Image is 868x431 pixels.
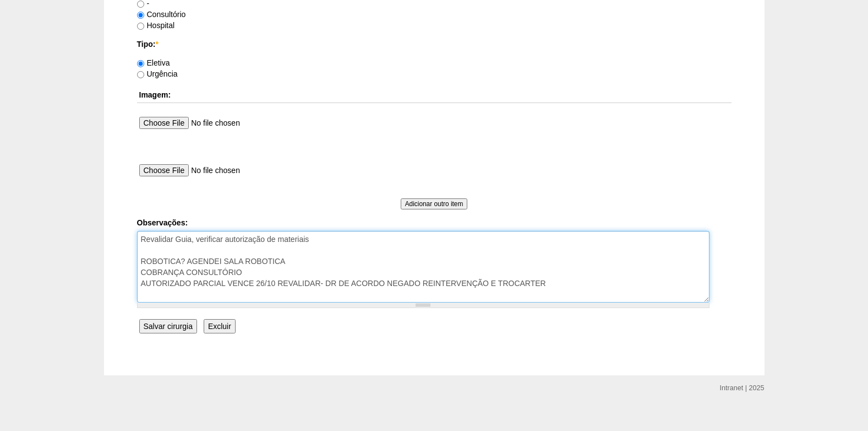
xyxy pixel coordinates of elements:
[137,10,186,19] label: Consultório
[137,23,144,30] input: Hospital
[137,217,731,228] label: Observações:
[137,231,709,303] textarea: Revalidar Guia, verificar autorização de materiais
[137,69,178,78] label: Urgência
[139,319,197,333] input: Salvar cirurgia
[137,12,144,19] input: Consultório
[204,319,236,333] input: Excluir
[137,87,731,103] th: Imagem:
[137,21,175,30] label: Hospital
[137,71,144,78] input: Urgência
[137,58,170,67] label: Eletiva
[137,60,144,67] input: Eletiva
[401,198,468,209] input: Adicionar outro item
[720,382,765,394] div: Intranet | 2025
[137,1,144,8] input: -
[137,39,731,50] label: Tipo:
[155,40,158,49] span: Este campo é obrigatório.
